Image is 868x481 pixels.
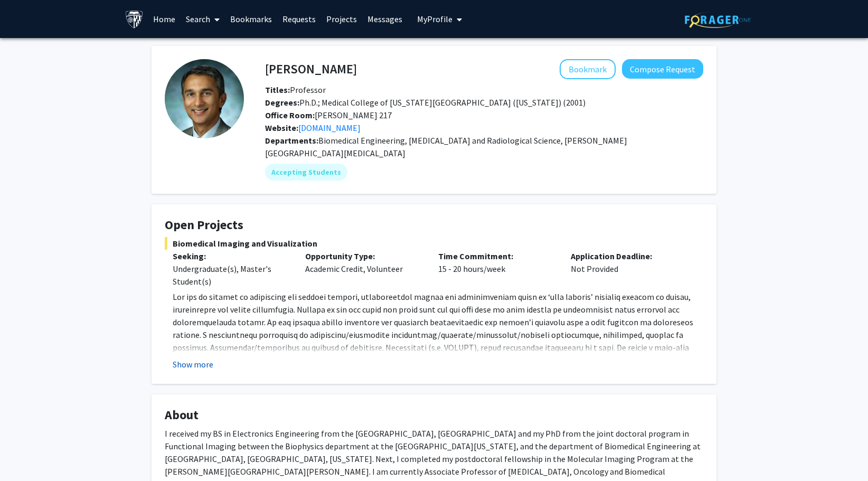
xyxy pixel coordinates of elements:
[165,218,703,233] h4: Open Projects
[265,97,299,108] b: Degrees:
[362,1,408,37] a: Messages
[125,10,144,29] img: Johns Hopkins University Logo
[165,237,703,250] span: Biomedical Imaging and Visualization
[8,433,45,473] iframe: Chat
[173,291,696,391] span: Lor ips do sitamet co adipiscing eli seddoei tempori, utlaboreetdol magnaa eni adminimveniam quis...
[165,59,244,138] img: Profile Picture
[265,84,290,95] b: Titles:
[685,12,751,28] img: ForagerOne Logo
[265,110,392,120] span: [PERSON_NAME] 217
[265,122,298,133] b: Website:
[321,1,362,37] a: Projects
[417,14,452,24] span: My Profile
[265,97,586,108] span: Ph.D.; Medical College of [US_STATE][GEOGRAPHIC_DATA] ([US_STATE]) (2001)
[622,59,703,79] button: Compose Request to Arvind Pathak
[265,84,326,95] span: Professor
[148,1,181,37] a: Home
[277,1,321,37] a: Requests
[430,250,563,288] div: 15 - 20 hours/week
[173,250,289,262] p: Seeking:
[173,262,289,288] div: Undergraduate(s), Master's Student(s)
[173,358,213,371] button: Show more
[560,59,616,79] button: Add Arvind Pathak to Bookmarks
[265,59,357,79] h4: [PERSON_NAME]
[571,250,687,262] p: Application Deadline:
[563,250,695,288] div: Not Provided
[265,135,627,158] span: Biomedical Engineering, [MEDICAL_DATA] and Radiological Science, [PERSON_NAME][GEOGRAPHIC_DATA][M...
[265,110,315,120] b: Office Room:
[181,1,225,37] a: Search
[438,250,555,262] p: Time Commitment:
[297,250,430,288] div: Academic Credit, Volunteer
[225,1,277,37] a: Bookmarks
[305,250,422,262] p: Opportunity Type:
[265,164,347,181] mat-chip: Accepting Students
[298,122,361,133] a: Opens in a new tab
[265,135,318,146] b: Departments:
[165,408,703,423] h4: About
